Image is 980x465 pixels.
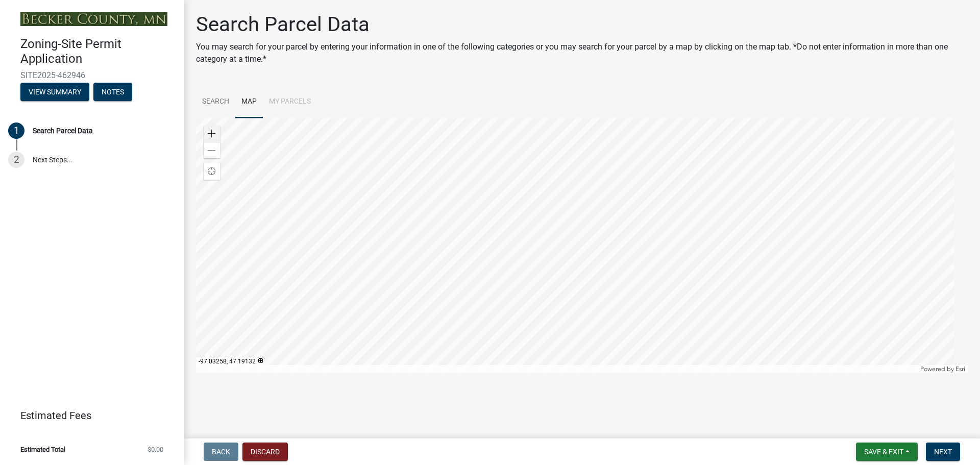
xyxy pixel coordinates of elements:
[8,123,24,139] div: 1
[93,88,132,96] wm-modal-confirm: Notes
[20,83,89,101] button: View Summary
[20,88,89,96] wm-modal-confirm: Summary
[20,70,163,80] span: SITE2025-462946
[934,448,952,456] span: Next
[8,152,24,168] div: 2
[8,405,167,426] a: Estimated Fees
[196,41,968,65] p: You may search for your parcel by entering your information in one of the following categories or...
[204,443,238,461] button: Back
[955,365,965,373] a: Esri
[864,448,903,456] span: Save & Exit
[856,443,918,461] button: Save & Exit
[148,446,163,453] span: $0.00
[93,83,132,101] button: Notes
[196,86,235,118] a: Search
[235,86,263,118] a: Map
[20,12,167,26] img: Becker County, Minnesota
[20,446,65,453] span: Estimated Total
[242,443,288,461] button: Discard
[196,12,968,37] h1: Search Parcel Data
[918,365,968,373] div: Powered by
[33,127,93,134] div: Search Parcel Data
[204,142,220,158] div: Zoom out
[204,126,220,142] div: Zoom in
[926,443,960,461] button: Next
[20,37,176,66] h4: Zoning-Site Permit Application
[212,448,230,456] span: Back
[204,163,220,180] div: Find my location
